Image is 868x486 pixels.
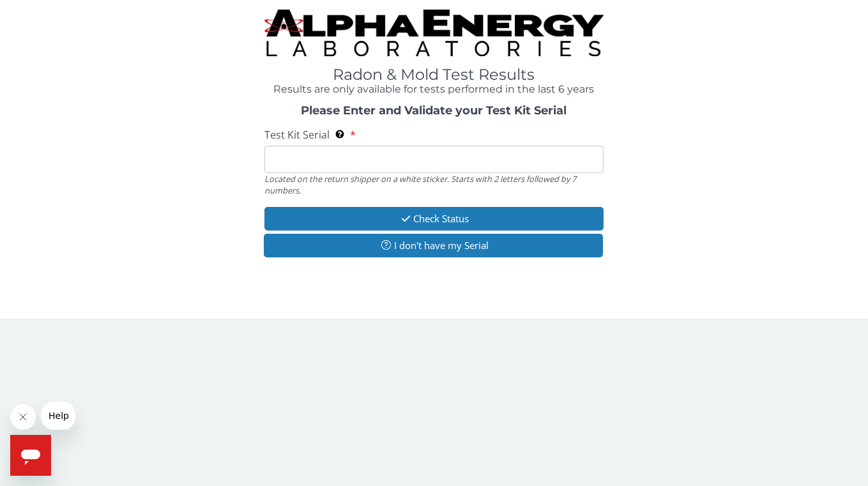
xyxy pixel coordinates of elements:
[264,66,604,83] h1: Radon & Mold Test Results
[10,404,36,430] iframe: Close message
[301,103,567,118] strong: Please Enter and Validate your Test Kit Serial
[264,10,604,56] img: TightCrop.jpg
[41,402,75,430] iframe: Message from company
[264,207,604,231] button: Check Status
[264,234,604,257] button: I don't have my Serial
[10,435,51,476] iframe: Button to launch messaging window
[264,173,604,197] div: Located on the return shipper on a white sticker. Starts with 2 letters followed by 7 numbers.
[264,84,604,95] h4: Results are only available for tests performed in the last 6 years
[264,128,330,142] span: Test Kit Serial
